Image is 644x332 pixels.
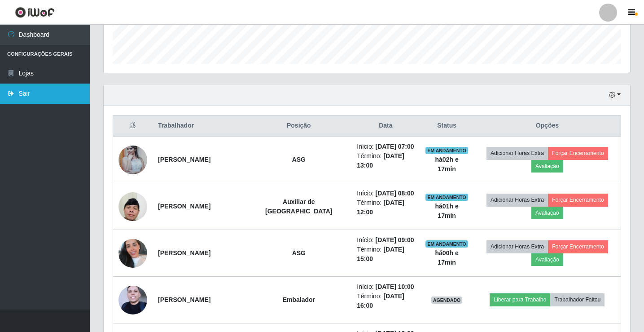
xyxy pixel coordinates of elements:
strong: há 00 h e 17 min [435,249,459,266]
span: EM ANDAMENTO [425,240,468,248]
button: Avaliação [531,207,563,219]
img: 1710775104200.jpeg [118,141,147,179]
button: Forçar Encerramento [548,194,608,206]
img: 1750447582660.jpeg [118,228,147,279]
strong: Embalador [283,296,315,303]
button: Adicionar Horas Extra [486,194,548,206]
th: Posição [246,115,351,137]
strong: há 02 h e 17 min [435,156,459,173]
button: Avaliação [531,253,563,266]
strong: há 01 h e 17 min [435,203,459,219]
span: EM ANDAMENTO [425,147,468,154]
span: AGENDADO [431,297,463,304]
strong: [PERSON_NAME] [158,203,210,210]
time: [DATE] 09:00 [376,236,414,243]
strong: [PERSON_NAME] [158,156,210,163]
button: Forçar Encerramento [548,147,608,159]
th: Status [420,115,474,137]
img: CoreUI Logo [15,7,55,18]
button: Trabalhador Faltou [550,293,605,306]
button: Liberar para Trabalho [490,293,550,306]
img: 1706546677123.jpeg [118,281,147,319]
li: Início: [357,142,414,151]
button: Adicionar Horas Extra [486,240,548,253]
th: Trabalhador [153,115,246,137]
time: [DATE] 07:00 [376,143,414,150]
li: Início: [357,282,414,292]
time: [DATE] 08:00 [376,190,414,197]
li: Início: [357,235,414,245]
li: Término: [357,245,414,264]
strong: ASG [292,249,306,257]
button: Avaliação [531,160,563,173]
strong: Auxiliar de [GEOGRAPHIC_DATA] [265,198,333,215]
time: [DATE] 10:00 [376,283,414,290]
button: Adicionar Horas Extra [486,147,548,159]
th: Data [351,115,420,137]
li: Término: [357,292,414,310]
strong: [PERSON_NAME] [158,249,210,257]
li: Término: [357,198,414,217]
li: Término: [357,151,414,170]
strong: [PERSON_NAME] [158,296,210,303]
li: Início: [357,189,414,198]
button: Forçar Encerramento [548,240,608,253]
th: Opções [474,115,621,137]
img: 1750176900712.jpeg [118,187,147,226]
strong: ASG [292,156,306,163]
span: EM ANDAMENTO [425,194,468,201]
